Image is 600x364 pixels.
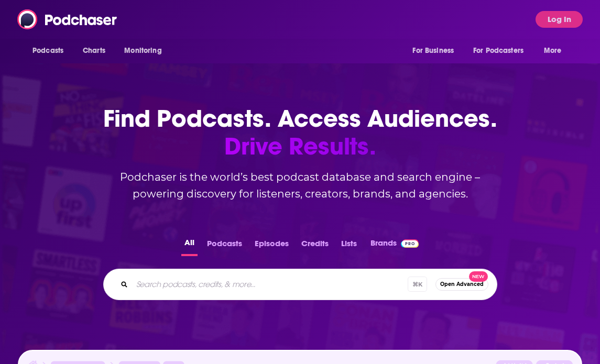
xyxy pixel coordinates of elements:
[91,133,510,160] span: Drive Results.
[338,236,360,256] button: Lists
[17,9,118,29] img: Podchaser - Follow, Share and Rate Podcasts
[544,43,562,58] span: More
[103,269,497,300] div: Search podcasts, credits, & more...
[537,41,575,61] button: open menu
[473,43,523,58] span: For Podcasters
[132,276,408,293] input: Search podcasts, credits, & more...
[440,281,484,287] span: Open Advanced
[83,43,105,58] span: Charts
[32,43,63,58] span: Podcasts
[405,41,467,61] button: open menu
[536,11,583,28] button: Log In
[466,41,539,61] button: open menu
[401,239,419,248] img: Podchaser Pro
[469,271,488,282] span: New
[25,41,77,61] button: open menu
[252,236,292,256] button: Episodes
[124,43,161,58] span: Monitoring
[298,236,332,256] button: Credits
[117,41,175,61] button: open menu
[181,236,198,256] button: All
[91,169,510,202] h2: Podchaser is the world’s best podcast database and search engine – powering discovery for listene...
[435,278,488,291] button: Open AdvancedNew
[370,236,419,256] a: BrandsPodchaser Pro
[76,41,112,61] a: Charts
[408,277,427,292] span: ⌘ K
[204,236,245,256] button: Podcasts
[91,105,510,160] h1: Find Podcasts. Access Audiences.
[412,43,454,58] span: For Business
